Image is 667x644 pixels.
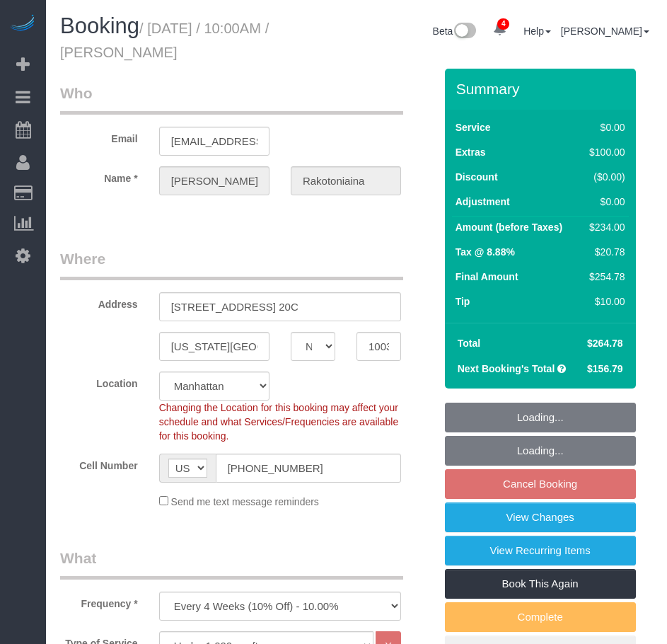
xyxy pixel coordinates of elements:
[584,270,625,284] div: $254.78
[433,25,477,37] a: Beta
[584,245,625,259] div: $20.78
[456,245,515,259] label: Tax @ 8.88%
[216,454,401,483] input: Cell Number
[458,338,480,349] strong: Total
[584,170,625,184] div: ($0.00)
[456,270,518,284] label: Final Amount
[456,220,562,234] label: Amount (before Taxes)
[159,127,269,156] input: Email
[445,536,636,565] a: View Recurring Items
[159,166,269,195] input: First Name
[50,592,149,611] label: Frequency *
[523,25,551,37] a: Help
[50,127,149,146] label: Email
[456,294,470,309] label: Tip
[456,170,498,184] label: Discount
[159,402,399,442] span: Changing the Location for this booking may affect your schedule and what Services/Frequencies are...
[445,569,636,599] a: Book This Again
[60,21,269,60] small: / [DATE] / 10:00AM / [PERSON_NAME]
[60,548,403,580] legend: What
[458,363,555,374] strong: Next Booking's Total
[50,292,149,311] label: Address
[587,363,623,374] span: $156.79
[456,81,629,97] h3: Summary
[453,23,476,41] img: New interface
[584,195,625,209] div: $0.00
[60,248,403,280] legend: Where
[497,18,509,30] span: 4
[456,120,491,134] label: Service
[8,14,37,34] img: Automaid Logo
[356,332,401,361] input: Zip Code
[456,195,510,209] label: Adjustment
[456,145,486,159] label: Extras
[584,145,625,159] div: $100.00
[561,25,649,37] a: [PERSON_NAME]
[584,120,625,134] div: $0.00
[584,220,625,234] div: $234.00
[584,294,625,309] div: $10.00
[50,166,149,185] label: Name *
[486,14,514,45] a: 4
[445,502,636,532] a: View Changes
[171,496,319,507] span: Send me text message reminders
[159,332,269,361] input: City
[50,454,149,473] label: Cell Number
[587,338,623,349] span: $264.78
[291,166,401,195] input: Last Name
[60,83,403,115] legend: Who
[60,13,139,38] span: Booking
[50,372,149,391] label: Location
